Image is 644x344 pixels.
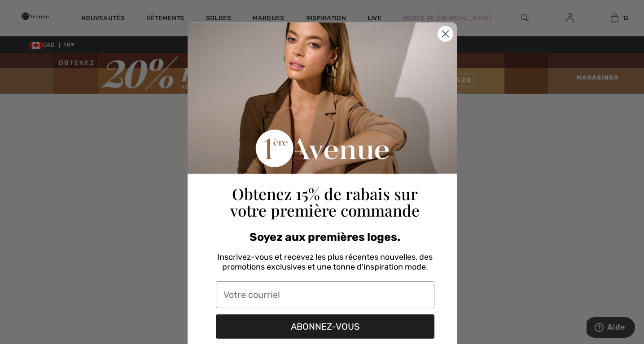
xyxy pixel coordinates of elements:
button: Close dialog [438,26,453,42]
span: Soyez aux premières loges. [250,231,400,244]
span: Obtenez 15% de rabais sur votre première commande [230,183,420,221]
span: Aide [21,6,39,14]
input: Votre courriel [216,281,434,308]
span: Inscrivez-vous et recevez les plus récentes nouvelles, des promotions exclusives et une tonne d'i... [217,252,433,272]
button: ABONNEZ-VOUS [216,314,434,339]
